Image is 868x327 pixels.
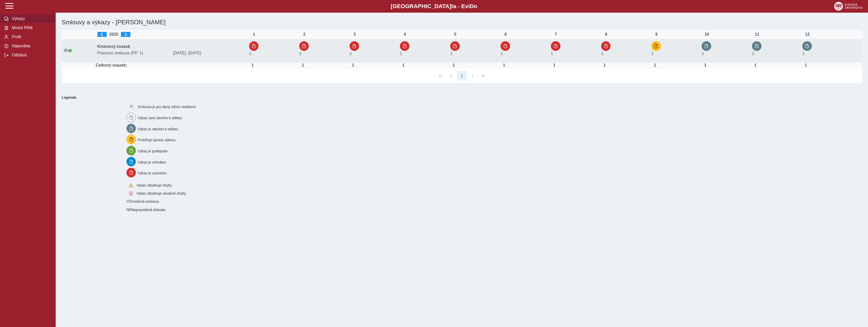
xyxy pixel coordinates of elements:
div: 6 [501,32,511,37]
div: 11 [752,32,762,37]
div: 2025 [97,32,245,37]
span: Úvazek : 8 h / den. 40 h / týden. [350,51,352,56]
span: Výkaz je podepsán. [138,149,168,153]
span: Úvazek : 8 h / den. 40 h / týden. [601,51,603,56]
div: 9 [652,32,662,37]
i: Smlouva je aktivní [64,48,68,52]
h1: Smlouvy a výkazy - [PERSON_NAME] [60,17,730,28]
span: Úvazek : 8 h / den. 40 h / týden. [450,51,452,56]
div: 10 [702,32,712,37]
span: Úvazek : 8 h / den. 40 h / týden. [551,51,553,56]
span: Smlouva vnořená do kmene [126,199,131,203]
span: Vnořená smlouva. [131,199,160,203]
div: 12 [802,32,812,37]
span: Výkaz obsahuje chyby. [137,183,172,187]
div: 2 [299,32,309,37]
b: Legenda [60,93,860,101]
div: Úvazek : 8 h / den. 40 h / týden. [600,63,610,68]
span: Úvazek : 8 h / den. 40 h / týden. [501,51,503,56]
span: Nepravidelná dohoda. [132,208,166,212]
span: Úvazek : 8 h / den. 40 h / týden. [702,51,704,56]
span: Výkaz obsahuje závažné chyby. [137,191,187,195]
div: 4 [400,32,410,37]
span: Úvazek : 8 h / den. 40 h / týden. [652,51,654,56]
span: Výkaz není otevřen k editaci. [138,116,183,120]
div: Úvazek : 8 h / den. 40 h / týden. [801,63,811,68]
span: Pracovní smlouva (PP: 1) [95,51,171,55]
span: t [451,3,453,9]
div: Úvazek : 8 h / den. 40 h / týden. [449,63,459,68]
div: 5 [450,32,460,37]
div: Úvazek : 8 h / den. 40 h / týden. [650,63,660,68]
img: logo_web_su.png [834,2,863,11]
span: Výkaz je schválen. [138,160,167,164]
span: Úvazek : 8 h / den. 40 h / týden. [752,51,754,56]
div: Úvazek : 8 h / den. 40 h / týden. [750,63,761,68]
div: Úvazek : 8 h / den. 40 h / týden. [248,63,258,68]
span: Modul PAM [10,26,51,30]
div: 7 [551,32,561,37]
span: Výkazy [10,16,51,21]
div: 3 [350,32,360,37]
button: 1 [457,71,467,80]
span: Profil [10,35,51,39]
span: Úvazek : 8 h / den. 40 h / týden. [400,51,402,56]
div: Úvazek : 8 h / den. 40 h / týden. [700,63,710,68]
div: Úvazek : 8 h / den. 40 h / týden. [298,63,308,68]
span: - [DATE] [186,51,201,55]
span: Výkaz je otevřen k editaci. [138,127,179,131]
span: D [470,3,474,9]
td: Celkový úvazek: [95,63,247,68]
span: Úvazek : 8 h / den. 40 h / týden. [802,51,805,56]
span: Úvazek : 8 h / den. 40 h / týden. [249,51,251,56]
span: Probíhají úpravy výkazu. [138,138,176,142]
div: Úvazek : 8 h / den. 40 h / týden. [499,63,509,68]
span: Smlouva je pro daný měsíc neaktivní. [138,105,197,109]
div: 8 [601,32,611,37]
div: Úvazek : 8 h / den. 40 h / týden. [398,63,408,68]
div: Úvazek : 8 h / den. 40 h / týden. [549,63,559,68]
div: 1 [249,32,259,37]
span: Odhlásit [10,53,51,57]
span: Údaje souhlasí s údaji v Magionu [68,49,72,53]
span: Výkaz je uzamčen. [138,171,167,175]
span: Nápověda [10,44,51,48]
span: [DATE] [171,51,247,55]
div: Úvazek : 8 h / den. 40 h / týden. [348,63,358,68]
b: Kmenový úvazek [97,44,130,49]
span: Úvazek : 8 h / den. 40 h / týden. [299,51,301,56]
span: Smlouva vnořená do kmene [126,208,132,212]
b: [GEOGRAPHIC_DATA] a - Evi [15,3,853,10]
span: o [474,3,478,9]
